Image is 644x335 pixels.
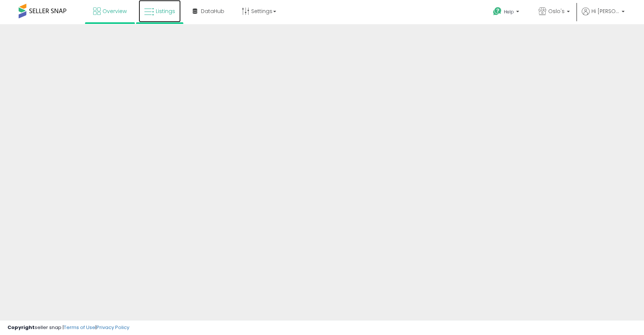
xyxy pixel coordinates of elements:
[156,7,175,15] span: Listings
[548,7,565,15] span: Oslo's
[591,7,619,15] span: Hi [PERSON_NAME]
[201,7,224,15] span: DataHub
[504,9,514,15] span: Help
[7,324,129,331] div: seller snap | |
[493,7,502,16] i: Get Help
[487,1,527,24] a: Help
[97,324,129,331] a: Privacy Policy
[582,7,625,24] a: Hi [PERSON_NAME]
[64,324,95,331] a: Terms of Use
[7,324,35,331] strong: Copyright
[102,7,127,15] span: Overview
